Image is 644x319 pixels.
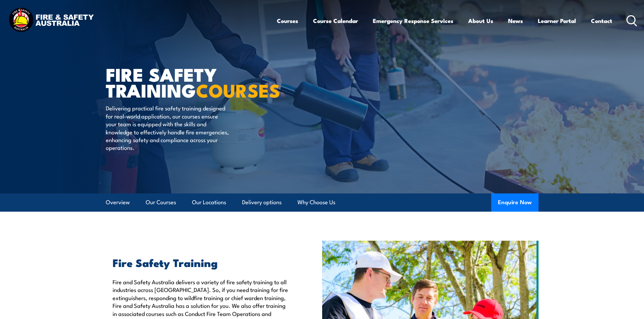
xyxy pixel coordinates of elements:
h2: Fire Safety Training [113,258,291,267]
a: News [508,12,523,30]
a: Learner Portal [538,12,576,30]
button: Enquire Now [491,193,539,212]
a: Our Courses [146,193,176,211]
a: Contact [591,12,612,30]
a: About Us [468,12,493,30]
a: Our Locations [192,193,226,211]
h1: FIRE SAFETY TRAINING [106,66,273,98]
a: Emergency Response Services [373,12,453,30]
strong: COURSES [196,76,280,104]
a: Course Calendar [313,12,358,30]
p: Delivering practical fire safety training designed for real-world application, our courses ensure... [106,104,229,151]
a: Courses [277,12,298,30]
a: Overview [106,193,130,211]
a: Why Choose Us [297,193,335,211]
a: Delivery options [242,193,282,211]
